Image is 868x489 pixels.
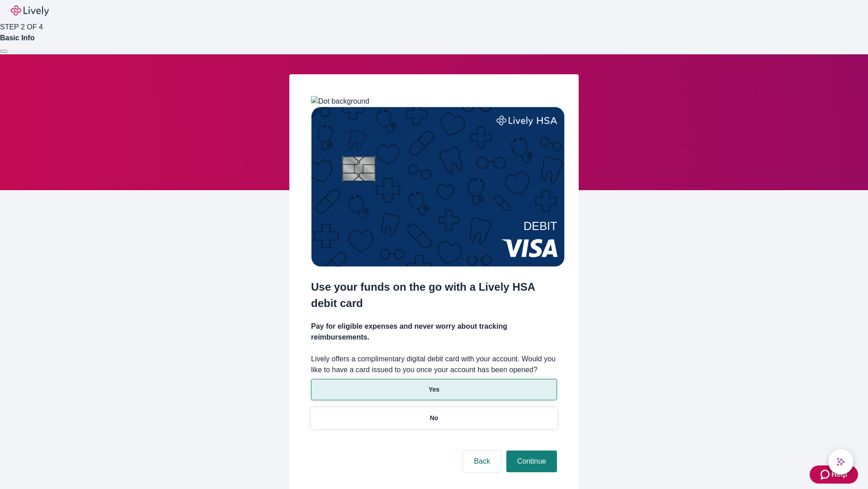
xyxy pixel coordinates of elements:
[463,451,501,472] button: Back
[311,379,557,400] button: Yes
[311,279,557,312] h2: Use your funds on the go with a Lively HSA debit card
[810,465,858,484] button: Zendesk support iconHelp
[311,107,565,267] img: Debit card
[430,413,439,423] p: No
[311,321,557,343] h4: Pay for eligible expenses and never worry about tracking reimbursements.
[311,407,557,429] button: No
[11,5,49,16] img: Lively
[506,451,557,472] button: Continue
[836,457,845,466] svg: Lively AI Assistant
[429,385,439,394] p: Yes
[828,449,854,475] button: chat
[821,469,831,480] svg: Zendesk support icon
[311,354,557,375] label: Lively offers a complimentary digital debit card with your account. Would you like to have a card...
[831,469,847,480] span: Help
[311,96,369,107] img: Dot background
